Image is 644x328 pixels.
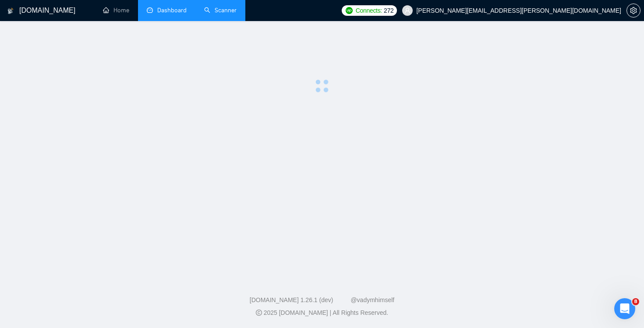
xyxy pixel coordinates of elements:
[627,7,640,14] span: setting
[7,308,637,317] div: 2025 [DOMAIN_NAME] | All Rights Reserved.
[7,4,14,18] img: logo
[250,296,333,303] a: [DOMAIN_NAME] 1.26.1 (dev)
[256,310,262,316] span: copyright
[626,4,640,18] button: setting
[157,7,187,14] span: Dashboard
[626,7,640,14] a: setting
[204,7,237,14] a: searchScanner
[404,7,410,14] span: user
[632,298,639,305] span: 8
[614,298,635,319] iframe: Intercom live chat
[384,6,393,15] span: 272
[147,7,153,13] span: dashboard
[356,6,382,15] span: Connects:
[346,7,353,14] img: upwork-logo.png
[350,296,394,303] a: @vadymhimself
[103,7,129,14] a: homeHome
